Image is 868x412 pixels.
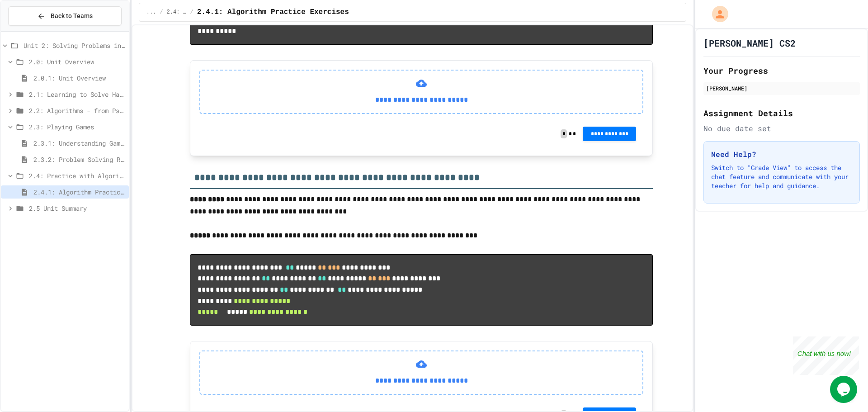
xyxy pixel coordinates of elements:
span: / [190,9,193,16]
h3: Need Help? [711,149,852,160]
span: / [160,9,163,16]
p: Switch to "Grade View" to access the chat feature and communicate with your teacher for help and ... [711,163,852,190]
iframe: chat widget [830,376,859,403]
iframe: chat widget [793,336,859,375]
span: 2.4: Practice with Algorithms [167,9,187,16]
span: 2.4.1: Algorithm Practice Exercises [197,7,349,18]
span: 2.5 Unit Summary [29,204,125,213]
h2: Your Progress [703,64,860,77]
h1: [PERSON_NAME] CS2 [703,37,796,49]
span: ... [146,9,156,16]
span: 2.3: Playing Games [29,122,125,132]
span: 2.4: Practice with Algorithms [29,171,125,180]
div: No due date set [703,123,860,134]
h2: Assignment Details [703,107,860,119]
span: 2.3.2: Problem Solving Reflection [33,155,125,164]
span: 2.2: Algorithms - from Pseudocode to Flowcharts [29,106,125,115]
span: 2.0.1: Unit Overview [33,73,125,83]
span: 2.0: Unit Overview [29,57,125,66]
span: 2.3.1: Understanding Games with Flowcharts [33,138,125,148]
span: Unit 2: Solving Problems in Computer Science [24,41,125,50]
div: [PERSON_NAME] [706,84,857,92]
button: Back to Teams [8,6,122,26]
div: My Account [703,4,731,24]
span: 2.4.1: Algorithm Practice Exercises [33,187,125,197]
span: 2.1: Learning to Solve Hard Problems [29,90,125,99]
span: Back to Teams [51,11,93,21]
